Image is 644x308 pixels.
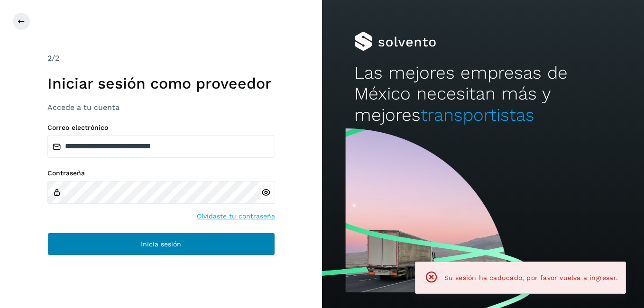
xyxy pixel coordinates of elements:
div: /2 [47,53,275,64]
span: Inicia sesión [141,241,181,247]
h2: Las mejores empresas de México necesitan más y mejores [354,63,612,126]
h3: Accede a tu cuenta [47,103,275,112]
label: Correo electrónico [47,124,275,132]
span: transportistas [421,105,534,125]
span: 2 [47,54,52,63]
a: Olvidaste tu contraseña [197,211,275,221]
button: Inicia sesión [47,233,275,255]
label: Contraseña [47,169,275,177]
span: Su sesión ha caducado, por favor vuelva a ingresar. [444,274,618,281]
h1: Iniciar sesión como proveedor [47,74,275,92]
